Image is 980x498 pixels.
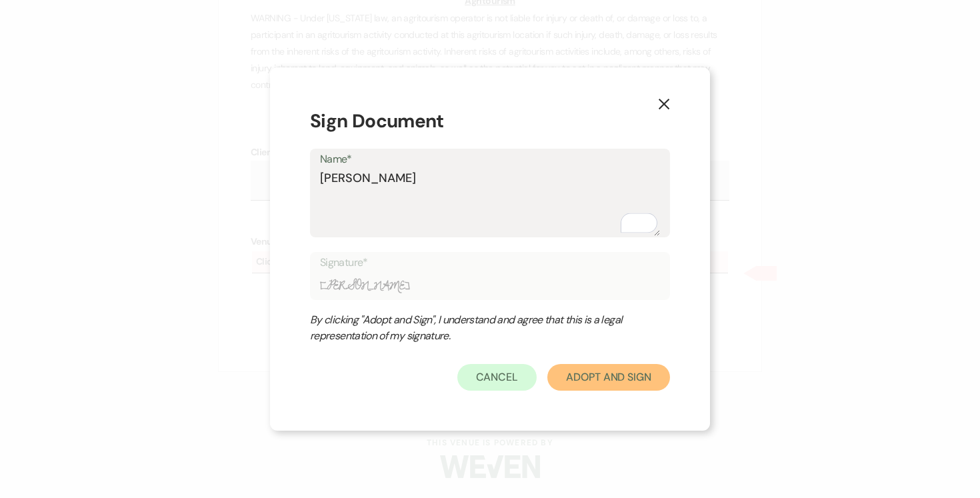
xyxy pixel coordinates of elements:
button: Cancel [457,364,537,391]
textarea: To enrich screen reader interactions, please activate Accessibility in Grammarly extension settings [320,169,660,236]
div: By clicking "Adopt and Sign", I understand and agree that this is a legal representation of my si... [310,312,643,344]
button: Adopt And Sign [547,364,670,391]
h1: Sign Document [310,107,670,135]
label: Signature* [320,253,660,273]
label: Name* [320,150,660,169]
